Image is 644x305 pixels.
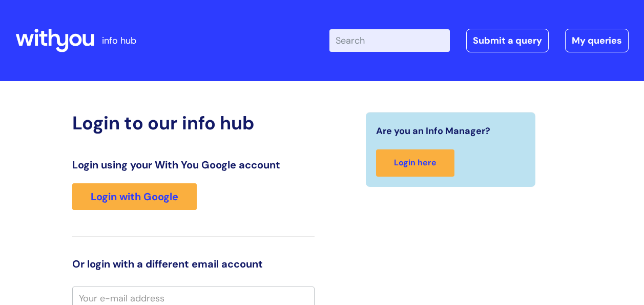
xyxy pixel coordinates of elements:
h2: Login to our info hub [72,112,315,134]
a: Login here [376,149,454,177]
a: Submit a query [466,29,549,52]
p: info hub [102,32,136,49]
h3: Or login with a different email account [72,258,315,270]
input: Search [329,29,450,52]
span: Are you an Info Manager? [376,123,490,139]
a: My queries [565,29,629,52]
a: Login with Google [72,183,197,210]
h3: Login using your With You Google account [72,159,315,171]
